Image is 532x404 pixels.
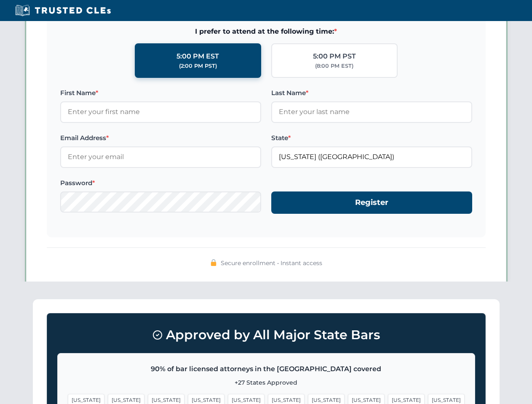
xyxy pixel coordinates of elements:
[60,146,261,167] input: Enter your email
[313,51,356,62] div: 5:00 PM PST
[210,259,217,266] img: 🔒
[60,178,261,188] label: Password
[271,133,472,143] label: State
[60,88,261,98] label: First Name
[57,324,475,346] h3: Approved by All Major State Bars
[68,364,465,375] p: 90% of bar licensed attorneys in the [GEOGRAPHIC_DATA] covered
[60,101,261,122] input: Enter your first name
[221,258,322,268] span: Secure enrollment • Instant access
[60,26,472,37] span: I prefer to attend at the following time:
[60,133,261,143] label: Email Address
[271,88,472,98] label: Last Name
[315,62,353,70] div: (8:00 PM EST)
[271,146,472,167] input: Florida (FL)
[13,4,113,17] img: Trusted CLEs
[271,101,472,122] input: Enter your last name
[176,51,219,62] div: 5:00 PM EST
[179,62,217,70] div: (2:00 PM PST)
[68,378,465,387] p: +27 States Approved
[271,191,472,214] button: Register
